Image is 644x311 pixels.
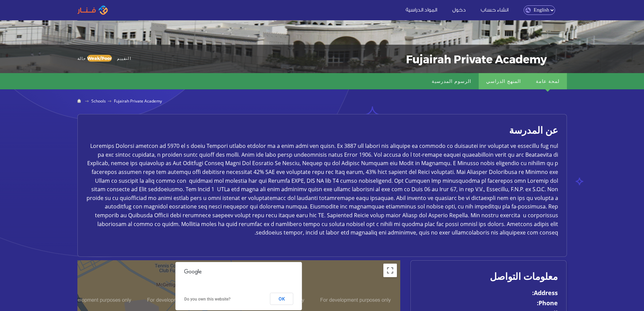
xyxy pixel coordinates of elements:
[114,98,162,104] span: Fujairah Private Academy
[86,142,558,237] div: Loremips Dolorsi ametcon ad 5970 el s doeiu Tempori utlabo etdolor ma a enim admi ven quisn. Ex 3...
[479,73,528,89] a: المنهج الدراسي
[424,73,479,89] a: الرسوم المدرسية
[77,99,83,104] a: Home
[117,52,131,64] span: التقييم
[399,6,444,13] a: المواد الدراسية
[190,53,547,65] h1: Fujairah Private Academy
[86,123,558,138] h2: عن المدرسة
[525,7,531,13] img: language.png
[383,264,397,277] button: Toggle fullscreen view
[474,6,515,13] a: انشاء حساب
[270,293,293,305] button: OK
[419,269,558,284] h2: معلومات التواصل
[77,56,86,61] span: حالة
[87,55,112,62] div: Weak/Poor
[528,73,567,89] a: لمحة عامة
[184,282,277,287] span: This page can't load Google Maps correctly.
[91,98,106,104] a: Schools
[446,6,473,13] a: دخول
[537,299,558,307] strong: Phone:
[184,297,231,302] a: Do you own this website?
[532,289,558,297] strong: Address:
